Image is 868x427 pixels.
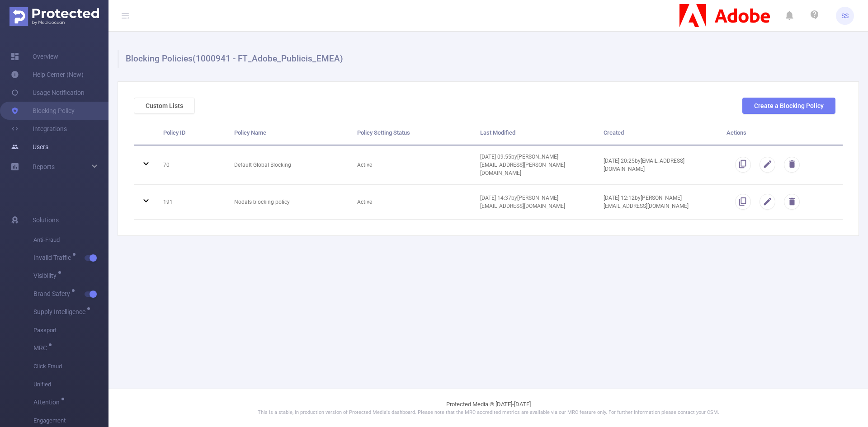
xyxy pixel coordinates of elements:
[33,158,55,176] a: Reports
[134,98,195,114] button: Custom Lists
[841,7,849,25] span: SS
[33,399,63,405] span: Attention
[33,321,108,339] span: Passport
[11,138,48,156] a: Users
[163,129,185,136] span: Policy ID
[156,185,227,220] td: 191
[156,145,227,185] td: 70
[33,291,73,297] span: Brand Safety
[11,66,84,84] a: Help Center (New)
[9,7,99,26] img: Protected Media
[33,309,89,315] span: Supply Intelligence
[604,129,624,136] span: Created
[134,102,195,109] a: Custom Lists
[234,129,266,136] span: Policy Name
[227,145,350,185] td: Default Global Blocking
[604,195,689,209] span: [DATE] 12:12 by [PERSON_NAME][EMAIL_ADDRESS][DOMAIN_NAME]
[11,47,58,66] a: Overview
[33,211,59,229] span: Solutions
[108,389,868,427] footer: Protected Media © [DATE]-[DATE]
[227,185,350,220] td: Nodals blocking policy
[33,357,108,375] span: Click Fraud
[33,375,108,394] span: Unified
[33,345,50,351] span: MRC
[604,158,684,172] span: [DATE] 20:25 by [EMAIL_ADDRESS][DOMAIN_NAME]
[357,162,372,168] span: Active
[11,84,85,102] a: Usage Notification
[118,50,851,68] h1: Blocking Policies (1000941 - FT_Adobe_Publicis_EMEA)
[480,195,565,209] span: [DATE] 14:37 by [PERSON_NAME][EMAIL_ADDRESS][DOMAIN_NAME]
[11,102,75,120] a: Blocking Policy
[33,163,55,170] span: Reports
[742,98,835,114] button: Create a Blocking Policy
[33,231,108,249] span: Anti-Fraud
[357,199,372,205] span: Active
[480,154,565,176] span: [DATE] 09:55 by [PERSON_NAME][EMAIL_ADDRESS][PERSON_NAME][DOMAIN_NAME]
[480,129,515,136] span: Last Modified
[357,129,410,136] span: Policy Setting Status
[33,272,60,279] span: Visibility
[131,409,845,417] p: This is a stable, in production version of Protected Media's dashboard. Please note that the MRC ...
[33,254,74,261] span: Invalid Traffic
[726,129,746,136] span: Actions
[11,120,67,138] a: Integrations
